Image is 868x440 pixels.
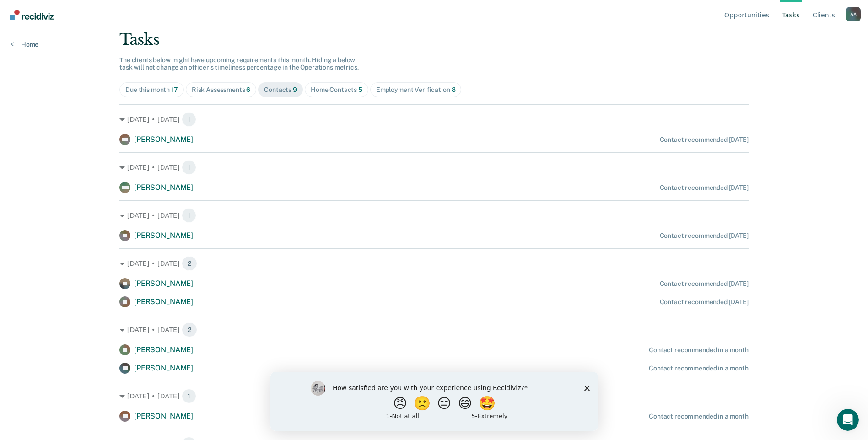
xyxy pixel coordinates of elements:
[119,208,749,223] div: [DATE] • [DATE] 1
[660,184,749,192] div: Contact recommended [DATE]
[264,86,297,94] div: Contacts
[192,86,251,94] div: Risk Assessments
[119,56,359,71] span: The clients below might have upcoming requirements this month. Hiding a below task will not chang...
[311,86,362,94] div: Home Contacts
[134,279,193,288] span: [PERSON_NAME]
[649,413,749,420] div: Contact recommended in a month
[660,298,749,306] div: Contact recommended [DATE]
[119,30,749,49] div: Tasks
[119,389,749,403] div: [DATE] • [DATE] 1
[649,346,749,354] div: Contact recommended in a month
[649,365,749,372] div: Contact recommended in a month
[182,322,197,337] span: 2
[270,372,598,431] iframe: Survey by Kim from Recidiviz
[376,86,456,94] div: Employment Verification
[246,86,250,93] span: 6
[293,86,297,93] span: 9
[660,136,749,144] div: Contact recommended [DATE]
[134,345,193,354] span: [PERSON_NAME]
[171,86,178,93] span: 17
[134,231,193,240] span: [PERSON_NAME]
[846,7,861,21] button: Profile dropdown button
[660,280,749,288] div: Contact recommended [DATE]
[10,10,54,20] img: Recidiviz
[182,389,196,403] span: 1
[119,160,749,175] div: [DATE] • [DATE] 1
[134,412,193,420] span: [PERSON_NAME]
[134,364,193,372] span: [PERSON_NAME]
[125,86,178,94] div: Due this month
[11,40,38,48] a: Home
[182,208,196,223] span: 1
[182,256,197,271] span: 2
[660,232,749,240] div: Contact recommended [DATE]
[358,86,362,93] span: 5
[119,112,749,127] div: [DATE] • [DATE] 1
[182,160,196,175] span: 1
[134,183,193,192] span: [PERSON_NAME]
[119,322,749,337] div: [DATE] • [DATE] 2
[452,86,456,93] span: 8
[182,112,196,127] span: 1
[119,256,749,271] div: [DATE] • [DATE] 2
[837,409,859,431] iframe: Intercom live chat
[846,7,861,21] div: A A
[134,297,193,306] span: [PERSON_NAME]
[134,135,193,144] span: [PERSON_NAME]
